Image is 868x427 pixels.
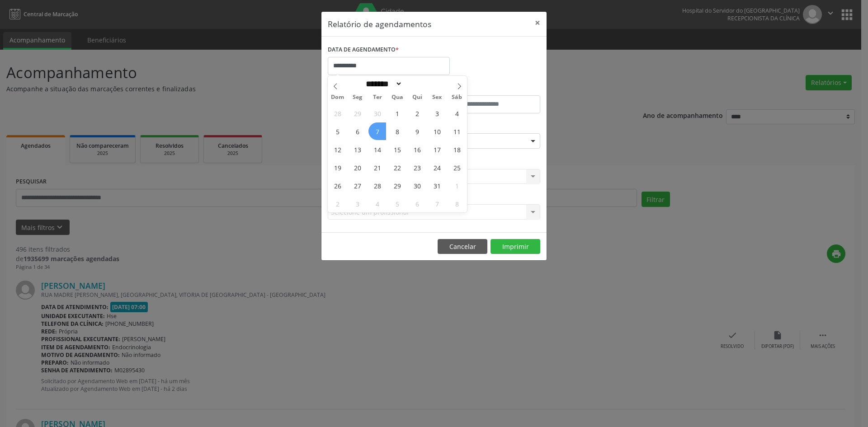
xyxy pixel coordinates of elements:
span: Seg [348,94,368,100]
span: Sáb [447,94,467,100]
span: Qui [407,94,427,100]
span: Outubro 30, 2025 [408,177,426,194]
span: Outubro 21, 2025 [368,159,386,176]
span: Novembro 5, 2025 [388,195,406,212]
span: Dom [328,94,348,100]
span: Outubro 27, 2025 [349,177,366,194]
span: Outubro 3, 2025 [428,104,446,122]
span: Outubro 14, 2025 [368,141,386,158]
span: Outubro 4, 2025 [448,104,466,122]
span: Outubro 29, 2025 [388,177,406,194]
span: Novembro 8, 2025 [448,195,466,212]
button: Imprimir [491,239,540,254]
span: Outubro 18, 2025 [448,141,466,158]
label: DATA DE AGENDAMENTO [328,43,399,57]
span: Outubro 9, 2025 [408,122,426,140]
span: Sex [427,94,447,100]
button: Cancelar [438,239,487,254]
span: Outubro 15, 2025 [388,141,406,158]
span: Setembro 28, 2025 [329,104,346,122]
span: Outubro 19, 2025 [329,159,346,176]
span: Qua [387,94,407,100]
select: Month [363,79,402,89]
span: Outubro 25, 2025 [448,159,466,176]
span: Outubro 31, 2025 [428,177,446,194]
span: Setembro 29, 2025 [349,104,366,122]
span: Outubro 26, 2025 [329,177,346,194]
span: Outubro 5, 2025 [329,122,346,140]
span: Outubro 17, 2025 [428,141,446,158]
span: Novembro 4, 2025 [368,195,386,212]
span: Outubro 6, 2025 [349,122,366,140]
span: Novembro 1, 2025 [448,177,466,194]
span: Outubro 7, 2025 [368,122,386,140]
span: Novembro 7, 2025 [428,195,446,212]
span: Outubro 23, 2025 [408,159,426,176]
span: Outubro 11, 2025 [448,122,466,140]
span: Outubro 12, 2025 [329,141,346,158]
span: Outubro 22, 2025 [388,159,406,176]
span: Outubro 8, 2025 [388,122,406,140]
input: Year [402,79,432,89]
span: Outubro 1, 2025 [388,104,406,122]
span: Outubro 16, 2025 [408,141,426,158]
span: Novembro 3, 2025 [349,195,366,212]
span: Outubro 24, 2025 [428,159,446,176]
label: ATÉ [436,81,540,95]
span: Outubro 13, 2025 [349,141,366,158]
span: Novembro 6, 2025 [408,195,426,212]
span: Outubro 2, 2025 [408,104,426,122]
span: Setembro 30, 2025 [368,104,386,122]
button: Close [528,12,547,34]
span: Novembro 2, 2025 [329,195,346,212]
span: Outubro 20, 2025 [349,159,366,176]
span: Outubro 28, 2025 [368,177,386,194]
span: Ter [368,94,387,100]
h5: Relatório de agendamentos [328,18,431,30]
span: Outubro 10, 2025 [428,122,446,140]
